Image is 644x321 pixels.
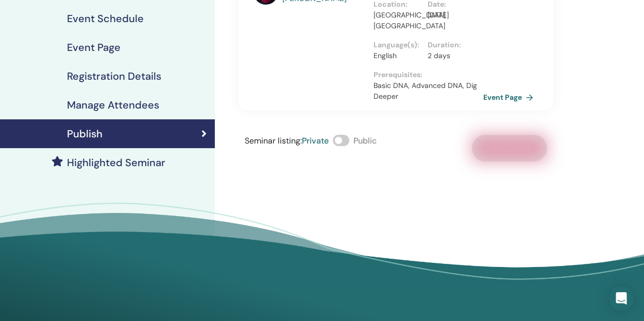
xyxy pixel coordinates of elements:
p: [DATE] [428,10,476,21]
h4: Registration Details [67,70,161,82]
h4: Highlighted Seminar [67,156,165,169]
h4: Event Schedule [67,12,144,25]
h4: Publish [67,128,103,140]
span: Seminar listing : [245,135,302,146]
h4: Manage Attendees [67,99,159,111]
a: Event Page [483,90,537,105]
p: English [374,50,421,61]
p: Language(s) : [374,40,421,50]
h4: Event Page [67,41,121,53]
p: Duration : [428,40,476,50]
p: Prerequisites : [374,69,482,80]
div: Open Intercom Messenger [609,286,634,311]
p: [GEOGRAPHIC_DATA], [GEOGRAPHIC_DATA] [374,10,421,31]
span: Public [353,135,377,146]
span: Private [302,135,329,146]
p: 2 days [428,50,476,61]
p: Basic DNA, Advanced DNA, Dig Deeper [374,80,482,102]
